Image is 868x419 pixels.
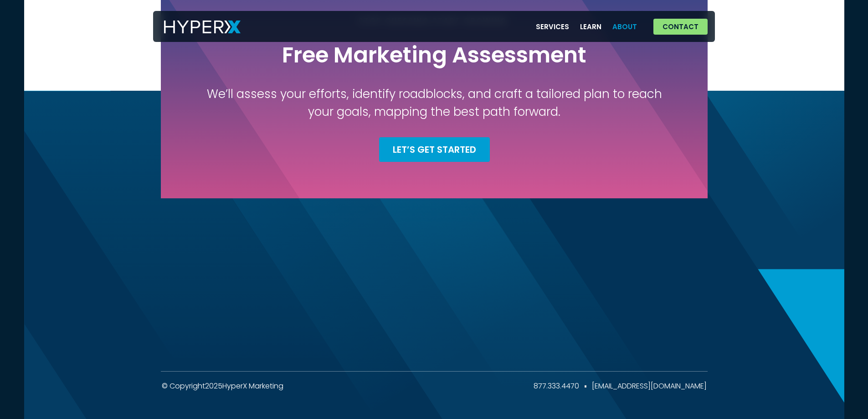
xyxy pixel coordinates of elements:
[758,269,844,403] img: About 17
[282,41,586,69] h2: Free Marketing Assessment
[162,381,283,392] div: © Copyright HyperX Marketing
[663,23,699,30] span: Contact
[607,17,642,36] a: About
[822,373,857,408] iframe: Drift Widget Chat Controller
[530,17,575,36] a: Services
[206,85,662,121] h3: We’ll assess your efforts, identify roadblocks, and craft a tailored plan to reach your goals, ma...
[653,19,708,35] a: Contact
[379,137,489,162] a: Let’s Get Started
[575,17,607,36] a: Learn
[592,381,707,392] a: [EMAIL_ADDRESS][DOMAIN_NAME]
[534,381,579,392] a: 877.333.4470
[205,381,222,391] span: 2025
[530,17,642,36] nav: Menu
[392,145,476,154] span: Let’s Get Started
[164,21,241,34] img: HyperX Logo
